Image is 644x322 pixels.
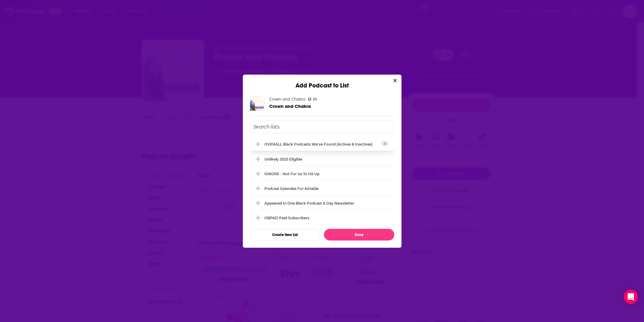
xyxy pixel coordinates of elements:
[250,121,394,241] div: Add Podcast To List
[250,152,394,166] div: Unlikely 2025 eligible
[264,201,354,205] div: Appeared in One Black podcast a day newsletter
[250,211,394,224] div: OBPAD paid subscribers
[264,157,302,161] div: Unlikely 2025 eligible
[264,172,319,176] div: IGNORE - not for us to hit up
[308,97,317,101] a: 33
[269,103,311,109] span: Crown and Chakra
[372,145,376,146] button: View Link
[243,75,401,89] div: Add Podcast to List
[264,186,319,191] div: Podcast Episodes for Airtable
[624,290,638,304] div: Open Intercom Messenger
[250,196,394,210] div: Appeared in One Black podcast a day newsletter
[264,216,309,220] div: OBPAD paid subscribers
[269,104,311,109] a: Crown and Chakra
[250,167,394,180] div: IGNORE - not for us to hit up
[250,96,264,111] img: Crown and Chakra
[250,121,394,133] input: Search lists
[264,142,376,146] div: OVERALL Black podcasts we've found (actives & inactives)
[250,137,394,151] div: OVERALL Black podcasts we've found (actives & inactives)
[250,182,394,195] div: Podcast Episodes for Airtable
[250,229,320,241] button: Create New List
[313,98,317,101] span: 33
[391,77,399,84] button: Close
[269,97,305,102] a: Crown and Chakra
[324,229,394,241] button: Done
